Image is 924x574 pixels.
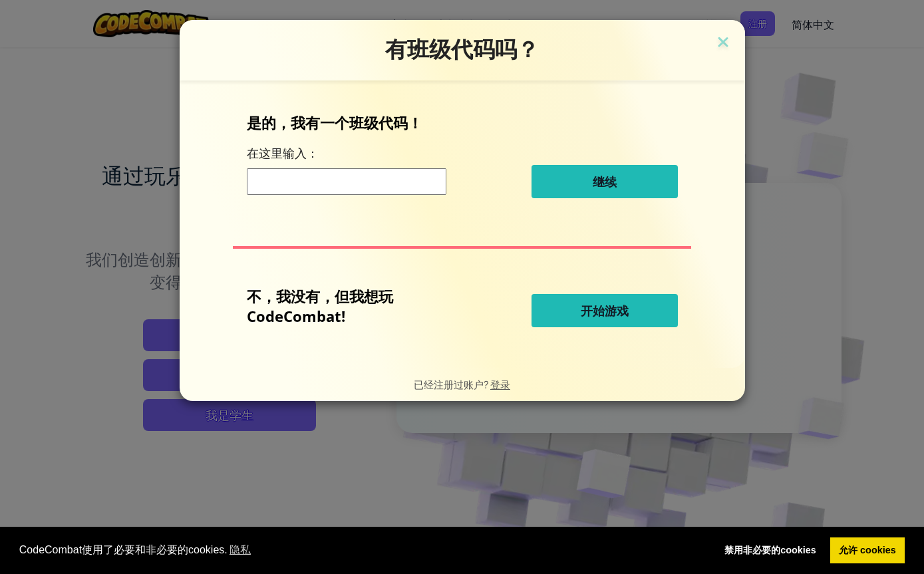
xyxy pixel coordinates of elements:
[247,286,465,326] p: 不，我没有，但我想玩 CodeCombat!
[414,378,490,390] span: 已经注册过账户?
[228,540,253,560] a: learn more about cookies
[19,540,705,560] span: CodeCombat使用了必要和非必要的cookies.
[532,294,678,327] button: 开始游戏
[247,112,678,132] p: 是的，我有一个班级代码！
[532,165,678,198] button: 继续
[385,36,539,63] span: 有班级代码吗？
[593,174,617,190] span: 继续
[830,537,905,564] a: allow cookies
[714,33,732,53] img: close icon
[581,303,629,319] span: 开始游戏
[716,537,826,564] a: deny cookies
[490,378,510,390] a: 登录
[247,145,319,162] label: 在这里输入：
